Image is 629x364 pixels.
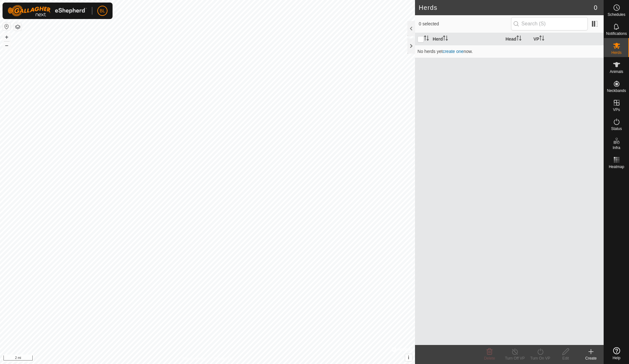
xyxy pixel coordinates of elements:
[594,3,597,12] span: 0
[419,21,511,27] span: 0 selected
[419,4,594,11] h2: Herds
[100,8,105,14] span: BL
[604,345,629,362] a: Help
[516,36,522,42] p-sorticon: Activate to sort
[3,42,10,49] button: –
[578,355,604,361] div: Create
[539,36,544,42] p-sorticon: Activate to sort
[528,355,553,361] div: Turn On VP
[553,355,578,361] div: Edit
[610,70,623,74] span: Animals
[511,17,588,30] input: Search (S)
[3,33,10,41] button: +
[3,23,10,30] button: Reset Map
[443,49,464,54] a: create one
[613,108,620,112] span: VPs
[531,33,604,45] th: VP
[611,127,622,131] span: Status
[424,36,429,42] p-sorticon: Activate to sort
[606,32,627,36] span: Notifications
[415,45,604,58] td: No herds yet now.
[443,36,448,42] p-sorticon: Activate to sort
[405,354,412,361] button: i
[611,51,621,55] span: Herds
[609,165,624,169] span: Heatmap
[607,13,625,16] span: Schedules
[484,356,495,361] span: Delete
[408,355,409,360] span: i
[214,356,232,361] a: Contact Us
[607,89,626,93] span: Neckbands
[8,5,87,16] img: Gallagher Logo
[502,355,528,361] div: Turn Off VP
[430,33,503,45] th: Herd
[14,23,22,31] button: Map Layers
[613,356,620,360] span: Help
[613,146,620,150] span: Infra
[503,33,531,45] th: Head
[182,356,206,361] a: Privacy Policy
